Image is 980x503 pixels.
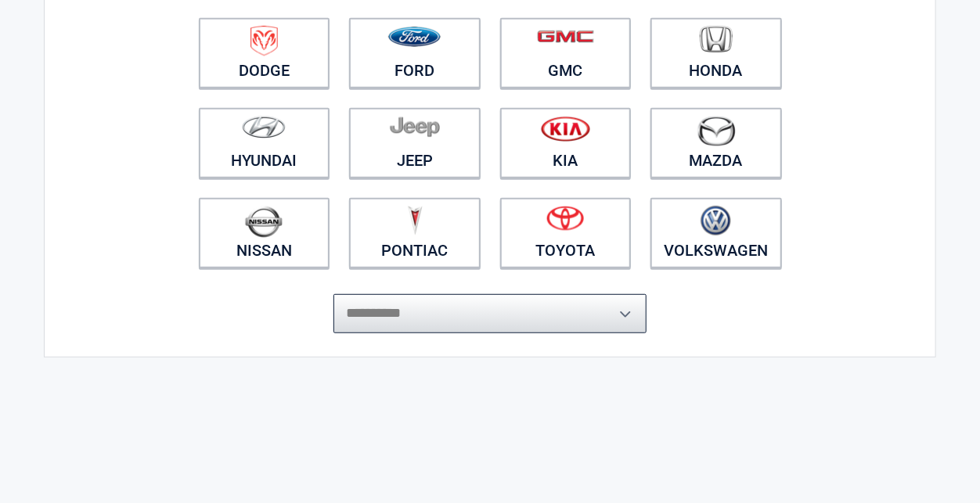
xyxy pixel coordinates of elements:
[250,26,278,56] img: dodge
[390,116,440,138] img: jeep
[546,206,584,231] img: toyota
[245,206,283,238] img: nissan
[697,116,736,146] img: mazda
[349,108,481,178] a: Jeep
[650,198,782,268] a: Volkswagen
[500,108,632,178] a: Kia
[541,116,590,142] img: kia
[537,30,594,43] img: gmc
[199,18,330,88] a: Dodge
[388,27,441,47] img: ford
[199,108,330,178] a: Hyundai
[500,18,632,88] a: GMC
[650,18,782,88] a: Honda
[349,198,481,268] a: Pontiac
[407,206,423,235] img: pontiac
[500,198,632,268] a: Toyota
[650,108,782,178] a: Mazda
[199,198,330,268] a: Nissan
[242,116,286,138] img: hyundai
[701,206,731,236] img: volkswagen
[700,26,733,53] img: honda
[349,18,481,88] a: Ford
